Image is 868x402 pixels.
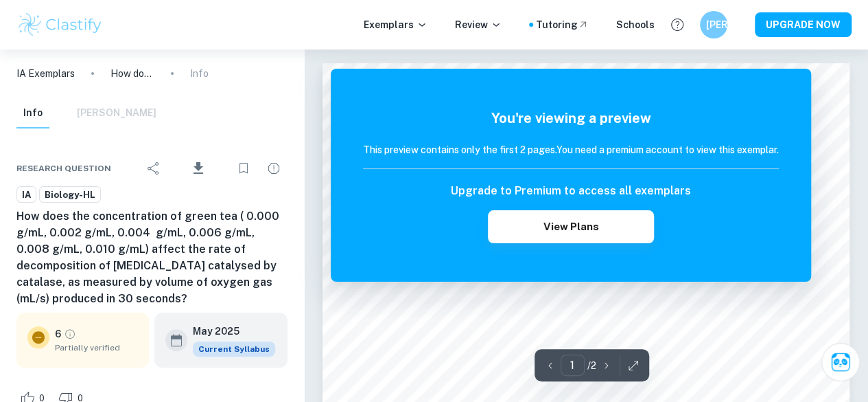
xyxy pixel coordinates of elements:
div: Bookmark [230,155,257,182]
button: Info [16,98,49,129]
button: Help and Feedback [666,13,689,36]
p: Exemplars [364,17,427,32]
p: / 2 [587,358,596,373]
img: Clastify logo [16,11,104,38]
span: IA [17,188,36,202]
a: IA Exemplars [16,66,75,81]
button: View Plans [488,210,654,243]
h5: You're viewing a preview [363,108,779,129]
h6: [PERSON_NAME] [706,17,722,32]
p: 6 [55,326,61,342]
div: Share [140,155,167,182]
span: Partially verified [55,342,138,354]
a: Biology-HL [39,186,101,203]
a: IA [16,186,36,203]
p: Review [455,17,502,32]
span: Biology-HL [40,188,100,202]
button: UPGRADE NOW [755,12,852,37]
h6: This preview contains only the first 2 pages. You need a premium account to view this exemplar. [363,142,779,157]
a: Schools [616,17,655,32]
h6: Upgrade to Premium to access all exemplars [451,183,691,199]
button: Ask Clai [821,343,860,381]
div: This exemplar is based on the current syllabus. Feel free to refer to it for inspiration/ideas wh... [193,342,275,357]
h6: How‬‭ does‬‭ the‬‭ concentration‬‭ of‬‭ green‬‭ tea‬‭ (‬‭ 0.000‬‭ g/mL,‬‭ 0.002‬‭ g/mL,‬‭ 0.004‬ ... [16,208,288,307]
div: Download [170,150,227,186]
a: Tutoring [536,17,589,32]
span: Research question [16,162,111,175]
a: Grade partially verified [64,328,76,340]
span: Current Syllabus [193,342,275,357]
p: Info [190,66,209,81]
div: Report issue [260,155,288,182]
h6: May 2025 [193,324,264,339]
p: How‬‭ does‬‭ the‬‭ concentration‬‭ of‬‭ green‬‭ tea‬‭ (‬‭ 0.000‬‭ g/mL,‬‭ 0.002‬‭ g/mL,‬‭ 0.004‬ ... [110,66,154,81]
button: [PERSON_NAME] [700,11,727,38]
